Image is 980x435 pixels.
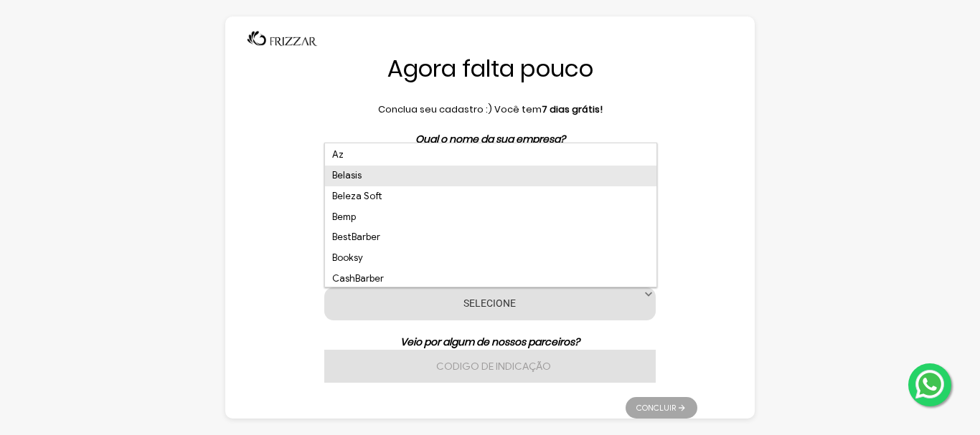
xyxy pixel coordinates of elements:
[626,390,697,419] ul: Pagination
[325,186,656,207] li: Beleza Soft
[283,335,697,350] p: Veio por algum de nossos parceiros?
[325,145,656,166] li: Az
[283,54,697,84] h1: Agora falta pouco
[542,102,603,116] b: 7 dias grátis!
[283,132,697,147] p: Qual o nome da sua empresa?
[325,166,656,186] li: Belasis
[325,248,656,269] li: Booksy
[283,102,697,117] p: Conclua seu cadastro :) Você tem
[913,367,947,401] img: whatsapp.png
[283,194,697,209] p: Quantos profissionais atendem na sua empresa ?
[324,350,656,383] input: Codigo de indicação
[325,207,656,228] li: Bemp
[283,264,697,279] p: Qual sistema utilizava antes?
[325,227,656,248] li: BestBarber
[325,269,656,290] li: CashBarber
[342,296,638,310] label: SELECIONE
